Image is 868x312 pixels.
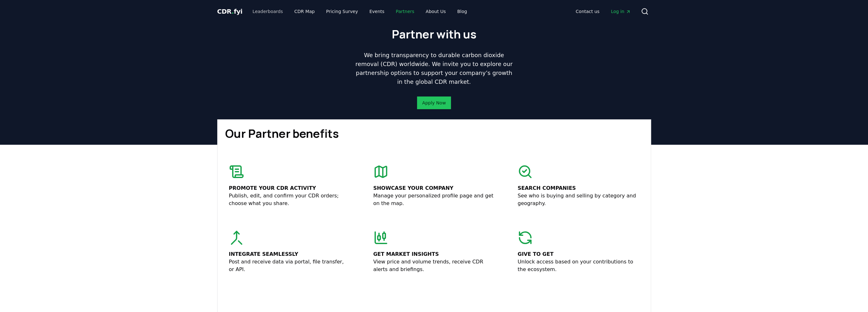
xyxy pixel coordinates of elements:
h1: Our Partner benefits [225,127,643,140]
a: About Us [421,6,451,17]
p: See who is buying and selling by category and geography. [518,192,639,207]
span: Log in [611,8,630,15]
a: Partners [391,6,419,17]
p: Manage your personalized profile page and get on the map. [373,192,495,207]
a: Leaderboards [247,6,288,17]
p: Unlock access based on your contributions to the ecosystem. [518,258,639,273]
nav: Main [571,6,636,17]
p: We bring transparency to durable carbon dioxide removal (CDR) worldwide. We invite you to explore... [353,51,515,86]
p: Showcase your company [373,184,495,192]
nav: Main [247,6,472,17]
p: Promote your CDR activity [229,184,350,192]
a: CDR Map [289,6,320,17]
a: Pricing Survey [321,6,363,17]
a: Blog [452,6,472,17]
p: View price and volume trends, receive CDR alerts and briefings. [373,258,495,273]
p: Post and receive data via portal, file transfer, or API. [229,258,350,273]
a: CDR.fyi [217,7,243,16]
span: CDR fyi [217,8,243,15]
span: . [232,8,234,15]
p: Give to get [518,250,639,258]
button: Apply Now [417,96,451,109]
a: Log in [606,6,636,17]
a: Apply Now [422,100,446,106]
h1: Partner with us [392,28,476,41]
p: Get market insights [373,250,495,258]
a: Contact us [571,6,604,17]
p: Search companies [518,184,639,192]
a: Events [364,6,389,17]
p: Publish, edit, and confirm your CDR orders; choose what you share. [229,192,350,207]
p: Integrate seamlessly [229,250,350,258]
